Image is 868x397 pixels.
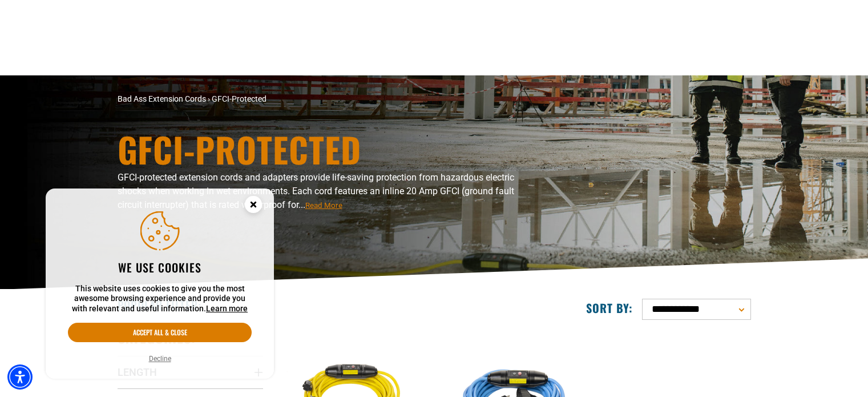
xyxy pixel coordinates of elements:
[305,201,342,210] span: Read More
[212,94,267,103] span: GFCI-Protected
[233,189,274,224] button: Close this option
[7,364,33,390] div: Accessibility Menu
[118,94,206,103] a: Bad Ass Extension Cords
[68,260,252,275] h2: We use cookies
[586,300,633,315] label: Sort by:
[68,323,252,342] button: Accept all & close
[118,132,534,166] h1: GFCI-Protected
[146,353,175,364] button: Decline
[208,94,210,103] span: ›
[46,189,274,379] aside: Cookie Consent
[118,93,534,105] nav: breadcrumbs
[118,172,514,210] span: GFCI-protected extension cords and adapters provide life-saving protection from hazardous electri...
[68,284,252,314] p: This website uses cookies to give you the most awesome browsing experience and provide you with r...
[206,304,248,313] a: This website uses cookies to give you the most awesome browsing experience and provide you with r...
